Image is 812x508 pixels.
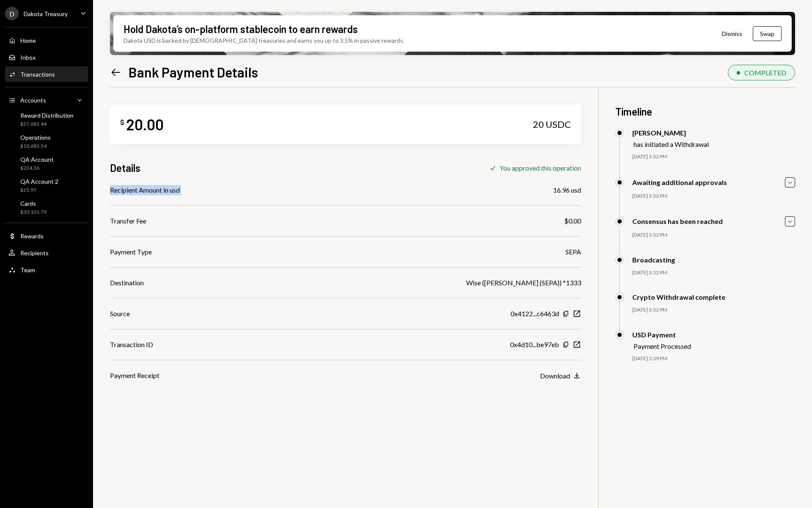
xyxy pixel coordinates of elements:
[110,309,130,319] div: Source
[632,217,723,225] div: Consensus has been reached
[5,228,88,243] a: Rewards
[5,245,88,260] a: Recipients
[565,247,581,257] div: SEPA
[20,187,58,194] div: $25.97
[20,232,44,240] div: Rewards
[20,97,46,104] div: Accounts
[632,129,709,137] div: [PERSON_NAME]
[5,262,88,277] a: Team
[615,105,795,119] h3: Timeline
[540,372,570,380] div: Download
[634,140,709,148] div: has initiated a Withdrawal
[20,71,55,78] div: Transactions
[510,340,559,350] div: 0x4d10...be97eb
[20,134,51,141] div: Operations
[632,269,795,276] div: [DATE] 3:32 PM
[126,115,164,134] div: 20.00
[564,216,581,226] div: $0.00
[20,143,51,150] div: $10,683.54
[466,278,581,288] div: Wise ([PERSON_NAME] (SEPA)) *1333
[110,370,159,381] div: Payment Receipt
[110,278,144,288] div: Destination
[20,54,36,61] div: Inbox
[20,112,74,119] div: Reward Distribution
[20,121,74,128] div: $27,683.44
[110,185,180,195] div: Recipient Amount in usd
[123,36,404,45] div: Dakota USD is backed by [DEMOGRAPHIC_DATA] treasuries and earns you up to 3.5% in passive rewards.
[5,66,88,82] a: Transactions
[634,342,691,350] div: Payment Processed
[499,164,581,172] div: You approved this operation
[5,7,19,20] div: D
[5,109,88,130] a: Reward Distribution$27,683.44
[5,50,88,65] a: Inbox
[5,175,88,196] a: QA Account 2$25.97
[711,24,753,44] button: Dismiss
[632,355,795,362] div: [DATE] 3:39 PM
[632,256,675,264] div: Broadcasting
[533,119,571,130] div: 20 USDC
[20,156,54,163] div: QA Account
[24,10,68,17] div: Dakota Treasury
[110,340,153,350] div: Transaction ID
[510,309,559,319] div: 0x4122...c6463d
[20,37,36,44] div: Home
[632,153,795,160] div: [DATE] 3:32 PM
[632,306,795,314] div: [DATE] 3:32 PM
[5,153,88,174] a: QA Account$224.36
[129,63,258,80] h1: Bank Payment Details
[5,131,88,152] a: Operations$10,683.54
[632,178,727,186] div: Awaiting additional approvals
[20,249,49,257] div: Recipients
[5,92,88,108] a: Accounts
[632,331,691,339] div: USD Payment
[123,22,358,36] div: Hold Dakota’s on-platform stablecoin to earn rewards
[20,165,54,172] div: $224.36
[632,232,795,239] div: [DATE] 3:32 PM
[5,33,88,48] a: Home
[20,266,35,273] div: Team
[110,247,152,257] div: Payment Type
[110,161,140,175] h3: Details
[20,178,58,185] div: QA Account 2
[110,216,146,226] div: Transfer Fee
[540,371,581,381] button: Download
[632,293,725,301] div: Crypto Withdrawal complete
[553,185,581,195] div: 16.96 usd
[120,118,124,127] div: $
[744,69,786,77] div: COMPLETED
[632,193,795,200] div: [DATE] 3:32 PM
[5,197,88,218] a: Cards$30,101.79
[20,209,47,216] div: $30,101.79
[753,26,782,41] button: Swap
[20,200,47,207] div: Cards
